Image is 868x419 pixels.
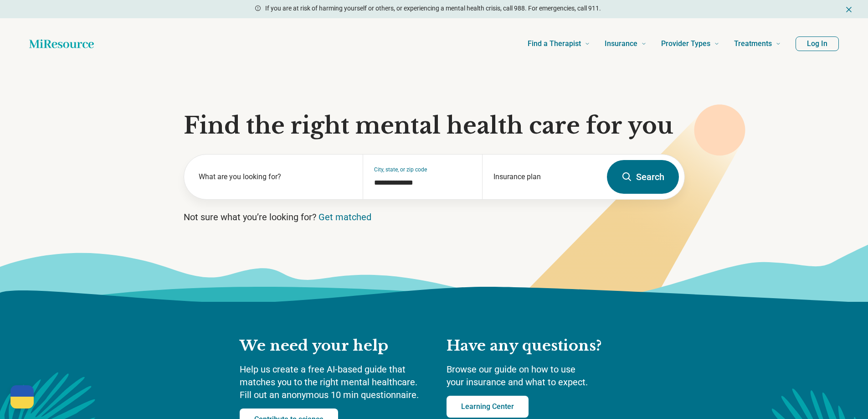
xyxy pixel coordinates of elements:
[240,336,428,356] h2: We need your help
[265,4,601,13] p: If you are at risk of harming yourself or others, or experiencing a mental health crisis, call 98...
[240,363,428,401] p: Help us create a free AI-based guide that matches you to the right mental healthcare. Fill out an...
[184,211,685,223] p: Not sure what you’re looking for?
[318,212,371,222] a: Get matched
[184,112,685,140] h1: Find the right mental health care for you
[844,4,853,15] button: Dismiss
[447,336,629,356] h2: Have any questions?
[447,396,529,418] a: Learning Center
[605,37,637,50] span: Insurance
[528,37,581,50] span: Find a Therapist
[528,26,590,62] a: Find a Therapist
[607,160,679,194] button: Search
[447,363,629,388] p: Browse our guide on how to use your insurance and what to expect.
[734,26,781,62] a: Treatments
[661,37,710,50] span: Provider Types
[199,171,352,182] label: What are you looking for?
[29,35,94,53] a: Home page
[661,26,719,62] a: Provider Types
[796,36,839,51] button: Log In
[605,26,647,62] a: Insurance
[734,37,772,50] span: Treatments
